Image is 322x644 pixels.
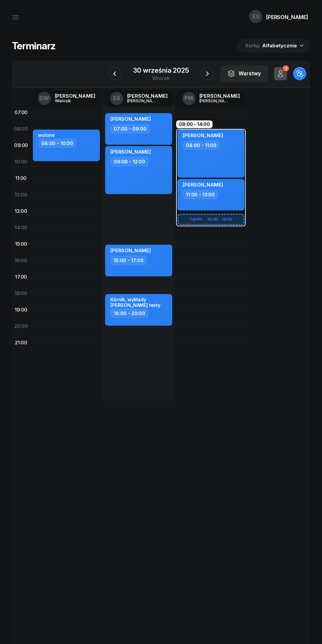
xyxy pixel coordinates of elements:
[220,65,268,82] button: Warstwy
[12,170,30,186] div: 11:00
[283,65,289,72] div: 1
[252,14,259,19] span: EŚ
[110,116,151,122] span: [PERSON_NAME]
[227,69,261,78] div: Warstwy
[12,154,30,170] div: 10:00
[39,95,49,101] span: DW
[110,256,147,265] div: 15:00 - 17:00
[237,39,310,53] button: Sortuj Alfabetycznie
[12,285,30,302] div: 18:00
[12,203,30,219] div: 13:00
[12,302,30,318] div: 19:00
[110,309,149,318] div: 18:00 - 20:00
[12,252,30,269] div: 16:00
[12,318,30,334] div: 20:00
[12,186,30,203] div: 12:00
[38,138,77,148] div: 08:00 - 10:00
[199,99,231,103] div: [PERSON_NAME]
[33,90,101,107] a: DW[PERSON_NAME]Wielosik
[183,182,223,188] span: [PERSON_NAME]
[274,67,287,80] button: 1
[110,149,151,155] span: [PERSON_NAME]
[12,236,30,252] div: 15:00
[184,95,193,101] span: PM
[12,104,30,121] div: 07:00
[183,132,223,138] span: [PERSON_NAME]
[12,269,30,285] div: 17:00
[266,14,308,20] div: [PERSON_NAME]
[12,121,30,137] div: 08:00
[262,42,297,49] span: Alfabetycznie
[183,140,220,150] div: 08:00 - 11:00
[113,95,120,101] span: EŚ
[133,67,189,74] div: 30 września 2025
[38,132,55,138] div: wolone
[127,93,168,98] div: [PERSON_NAME]
[177,90,245,107] a: PM[PERSON_NAME][PERSON_NAME]
[183,190,218,199] div: 11:00 - 13:00
[12,40,56,52] h1: Terminarz
[110,297,168,308] div: Kórnik, wykłady [PERSON_NAME] testy
[12,334,30,351] div: 21:00
[12,219,30,236] div: 14:00
[199,93,240,98] div: [PERSON_NAME]
[127,99,159,103] div: [PERSON_NAME]
[110,247,151,254] span: [PERSON_NAME]
[12,137,30,154] div: 09:00
[245,41,261,50] span: Sortuj
[105,90,173,107] a: EŚ[PERSON_NAME][PERSON_NAME]
[110,157,149,166] div: 09:00 - 12:00
[55,99,86,103] div: Wielosik
[110,124,150,134] div: 07:00 - 09:00
[55,93,95,98] div: [PERSON_NAME]
[133,76,189,81] div: wtorek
